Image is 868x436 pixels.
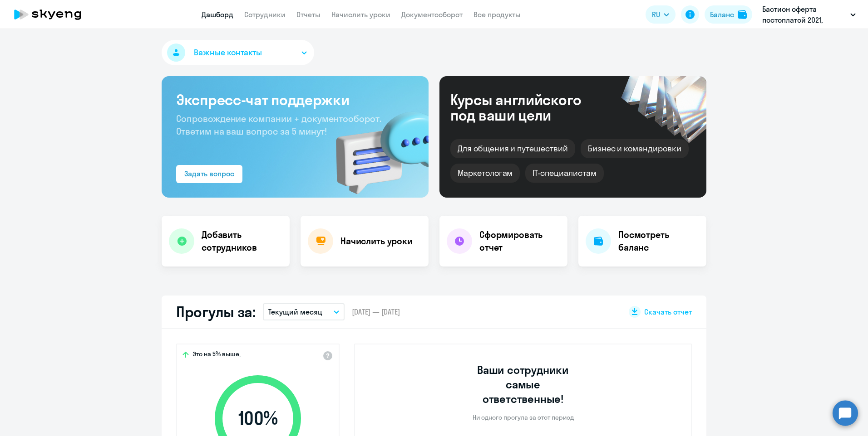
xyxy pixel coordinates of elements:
button: Текущий месяц [263,303,345,320]
h3: Ваши сотрудники самые ответственные! [465,363,582,406]
span: 100 % [206,407,310,429]
button: RU [646,5,676,24]
img: balance [738,10,747,19]
img: bg-img [323,96,429,198]
div: Бизнес и командировки [581,139,689,158]
a: Документооборот [401,10,463,19]
a: Все продукты [473,10,521,19]
p: Ни одного прогула за этот период [473,413,574,421]
div: Задать вопрос [184,168,234,179]
div: Для общения и путешествий [450,139,575,158]
button: Задать вопрос [176,165,242,183]
div: Баланс [710,9,734,20]
div: Курсы английского под ваши цели [450,92,606,123]
button: Бастион оферта постоплатой 2021, БАСТИОН, АО [758,4,860,25]
span: Скачать отчет [644,307,692,317]
a: Начислить уроки [331,10,390,19]
div: IT-специалистам [525,164,603,183]
span: Это на 5% выше, [192,350,241,361]
h4: Посмотреть баланс [618,228,699,254]
p: Текущий месяц [268,306,322,317]
span: Сопровождение компании + документооборот. Ответим на ваш вопрос за 5 минут! [176,113,381,137]
span: [DATE] — [DATE] [352,307,400,317]
span: RU [652,9,660,20]
a: Дашборд [202,10,233,19]
h4: Сформировать отчет [479,228,560,254]
a: Сотрудники [244,10,286,19]
h4: Добавить сотрудников [202,228,282,254]
button: Балансbalance [705,5,752,24]
h4: Начислить уроки [340,235,413,247]
p: Бастион оферта постоплатой 2021, БАСТИОН, АО [762,4,847,25]
div: Маркетологам [450,164,520,183]
button: Важные контакты [162,40,314,65]
h2: Прогулы за: [176,303,256,321]
a: Отчеты [296,10,321,19]
span: Важные контакты [194,47,262,58]
h3: Экспресс-чат поддержки [176,91,414,109]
